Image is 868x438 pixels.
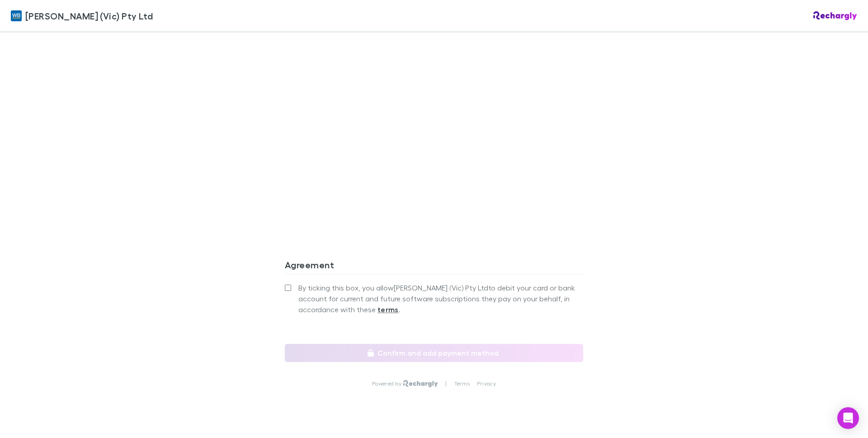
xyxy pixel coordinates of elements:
a: Privacy [477,380,496,387]
img: Rechargly Logo [813,11,857,20]
iframe: Secure address input frame [283,9,585,218]
button: Confirm and add payment method [285,344,583,362]
span: By ticking this box, you allow [PERSON_NAME] (Vic) Pty Ltd to debit your card or bank account for... [298,282,583,315]
span: [PERSON_NAME] (Vic) Pty Ltd [25,9,153,23]
p: Powered by [372,380,403,387]
a: Terms [454,380,470,387]
strong: terms [377,305,399,314]
div: Open Intercom Messenger [837,407,859,429]
img: William Buck (Vic) Pty Ltd's Logo [11,10,22,21]
img: Rechargly Logo [403,380,438,387]
p: | [445,380,447,387]
h3: Agreement [285,259,583,274]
